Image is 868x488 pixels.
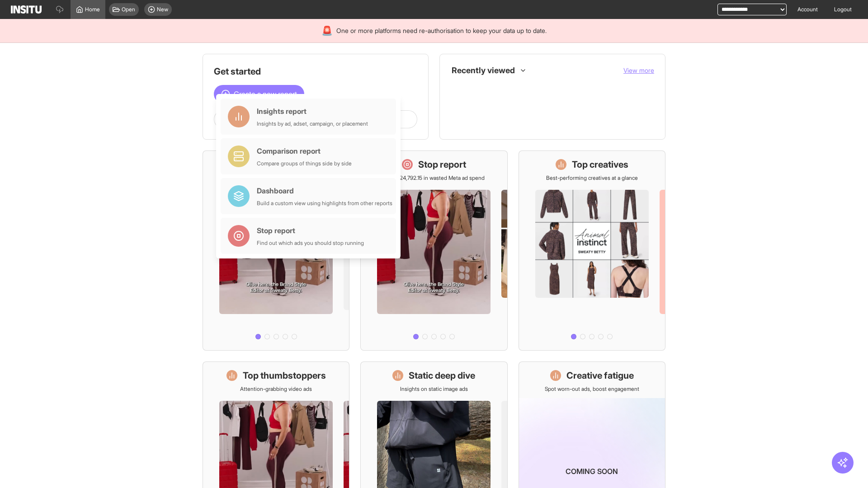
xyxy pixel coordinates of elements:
[546,174,638,182] p: Best-performing creatives at a glance
[257,160,352,167] div: Compare groups of things side by side
[400,385,468,393] p: Insights on static image ads
[360,150,507,351] a: Stop reportSave £24,792.15 in wasted Meta ad spend
[240,385,312,393] p: Attention-grabbing video ads
[257,145,352,156] div: Comparison report
[122,6,135,13] span: Open
[572,158,628,171] h1: Top creatives
[383,174,485,182] p: Save £24,792.15 in wasted Meta ad spend
[85,6,100,13] span: Home
[257,106,368,117] div: Insights report
[257,225,364,236] div: Stop report
[11,5,42,14] img: Logo
[418,158,466,171] h1: Stop report
[257,200,392,207] div: Build a custom view using highlights from other reports
[257,185,392,196] div: Dashboard
[257,239,364,247] div: Find out which ads you should stop running
[243,369,326,382] h1: Top thumbstoppers
[234,89,297,99] span: Create a new report
[257,120,368,127] div: Insights by ad, adset, campaign, or placement
[214,65,417,78] h1: Get started
[214,85,304,103] button: Create a new report
[519,150,665,351] a: Top creativesBest-performing creatives at a glance
[409,369,475,382] h1: Static deep dive
[157,6,168,13] span: New
[203,150,349,351] a: What's live nowSee all active ads instantly
[321,24,333,37] div: 🚨
[623,66,654,75] button: View more
[623,66,654,74] span: View more
[336,26,547,35] span: One or more platforms need re-authorisation to keep your data up to date.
